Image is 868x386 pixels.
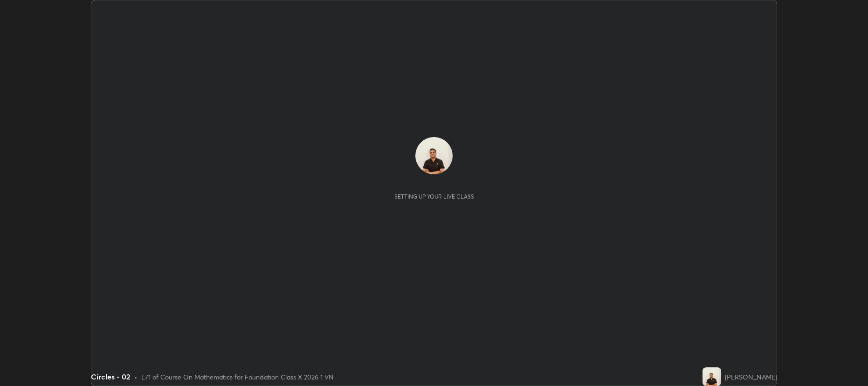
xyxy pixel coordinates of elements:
[415,137,453,174] img: c6c4bda55b2f4167a00ade355d1641a8.jpg
[141,372,334,382] div: L71 of Course On Mathematics for Foundation Class X 2026 1 VN
[394,193,474,200] div: Setting up your live class
[134,372,138,382] div: •
[91,371,131,382] div: Circles - 02
[725,372,777,382] div: [PERSON_NAME]
[703,367,721,386] img: c6c4bda55b2f4167a00ade355d1641a8.jpg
